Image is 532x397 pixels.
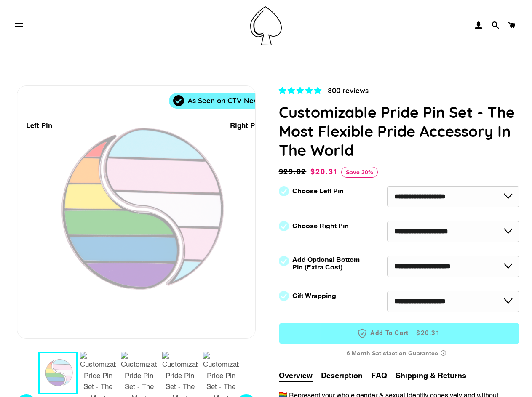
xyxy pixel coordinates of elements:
[279,370,313,382] button: Overview
[371,370,387,381] button: FAQ
[279,323,520,344] button: Add to Cart —$20.31
[292,222,349,230] label: Choose Right Pin
[416,329,440,338] span: $20.31
[38,352,78,394] button: 1 / 9
[291,328,507,339] span: Add to Cart —
[279,86,323,95] span: 4.83 stars
[328,86,369,95] span: 800 reviews
[230,120,261,131] div: Right Pin
[250,6,282,45] img: Pin-Ace
[310,167,338,176] span: $20.31
[292,292,336,300] label: Gift Wrapping
[279,103,520,160] h1: Customizable Pride Pin Set - The Most Flexible Pride Accessory In The World
[279,166,309,178] span: $29.02
[321,370,363,381] button: Description
[341,167,378,178] span: Save 30%
[279,346,520,361] div: 6 Month Satisfaction Guarantee
[396,370,466,381] button: Shipping & Returns
[292,187,344,195] label: Choose Left Pin
[17,86,255,338] div: 1 / 9
[292,256,363,271] label: Add Optional Bottom Pin (Extra Cost)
